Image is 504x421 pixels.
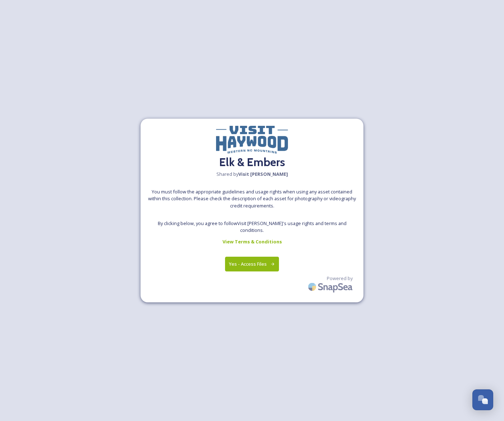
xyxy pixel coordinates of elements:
span: By clicking below, you agree to follow Visit [PERSON_NAME] 's usage rights and terms and conditions. [148,220,356,234]
img: SnapSea Logo [306,278,356,295]
span: Powered by [327,275,353,282]
span: You must follow the appropriate guidelines and usage rights when using any asset contained within... [148,188,356,209]
strong: Visit [PERSON_NAME] [238,171,288,177]
h2: Elk & Embers [219,154,285,171]
button: Open Chat [472,389,493,410]
strong: View Terms & Conditions [223,238,282,245]
a: View Terms & Conditions [223,237,282,246]
button: Yes - Access Files [225,257,279,271]
img: visit-haywood-logo-white_120-wnc_mountain-blue-3292264819-e1727106323371.png [216,126,288,154]
span: Shared by [216,171,288,178]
